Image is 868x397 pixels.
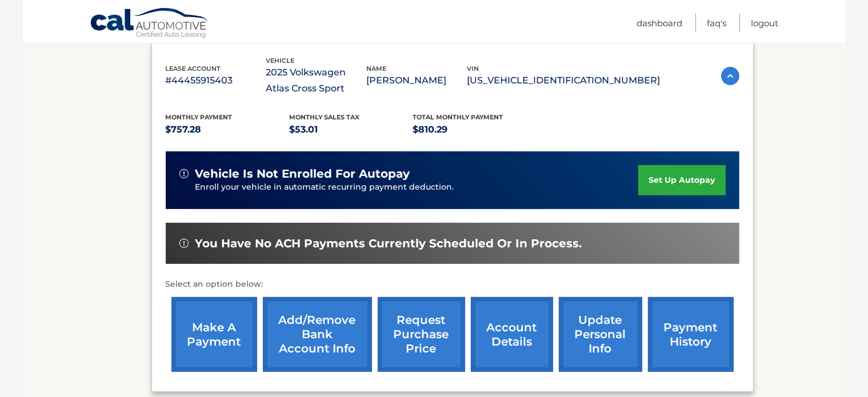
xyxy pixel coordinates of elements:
[195,167,410,181] span: vehicle is not enrolled for autopay
[171,297,257,372] a: make a payment
[179,169,189,178] img: alert-white.svg
[166,278,739,291] p: Select an option below:
[751,14,779,33] a: Logout
[367,65,387,73] span: name
[648,297,734,372] a: payment history
[179,239,189,248] img: alert-white.svg
[707,14,727,33] a: FAQ's
[378,297,465,372] a: request purchase price
[289,122,413,138] p: $53.01
[166,65,221,73] span: lease account
[90,7,210,41] a: Cal Automotive
[289,113,359,121] span: Monthly sales Tax
[266,57,295,65] span: vehicle
[166,113,233,121] span: Monthly Payment
[266,65,367,97] p: 2025 Volkswagen Atlas Cross Sport
[367,73,467,89] p: [PERSON_NAME]
[413,113,503,121] span: Total Monthly Payment
[721,67,739,85] img: accordion-active.svg
[471,297,553,372] a: account details
[166,122,290,138] p: $757.28
[638,165,725,195] a: set up autopay
[413,122,537,138] p: $810.29
[195,181,639,194] p: Enroll your vehicle in automatic recurring payment deduction.
[263,297,372,372] a: Add/Remove bank account info
[467,73,661,89] p: [US_VEHICLE_IDENTIFICATION_NUMBER]
[195,236,582,251] span: You have no ACH payments currently scheduled or in process.
[467,65,479,73] span: vin
[166,73,266,89] p: #44455915403
[637,14,683,33] a: Dashboard
[559,297,642,372] a: update personal info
